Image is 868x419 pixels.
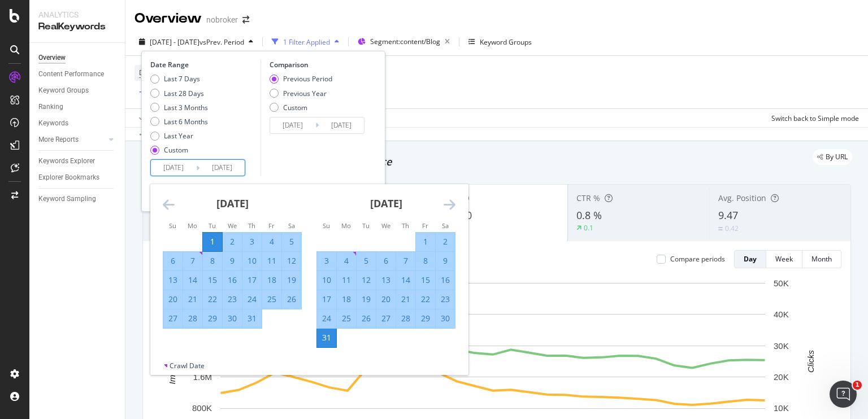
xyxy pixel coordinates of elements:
[150,74,208,84] div: Last 7 Days
[416,270,436,290] td: Selected. Friday, August 15, 2025
[38,52,66,64] div: Overview
[38,134,106,146] a: More Reports
[38,117,117,129] a: Keywords
[262,232,282,251] td: Selected. Friday, July 4, 2025
[357,313,376,324] div: 26
[38,101,63,113] div: Ranking
[163,270,183,290] td: Selected. Sunday, July 13, 2025
[203,274,222,286] div: 15
[268,221,275,230] small: Fr
[357,294,376,305] div: 19
[164,131,193,141] div: Last Year
[376,270,396,290] td: Selected. Wednesday, August 13, 2025
[223,232,242,251] td: Selected. Wednesday, July 2, 2025
[206,14,238,25] div: nobroker
[576,208,602,222] span: 0.8 %
[242,270,262,290] td: Selected. Thursday, July 17, 2025
[396,294,415,305] div: 21
[357,274,376,286] div: 12
[436,270,455,290] td: Selected. Saturday, August 16, 2025
[164,103,208,112] div: Last 3 Months
[163,313,183,324] div: 27
[416,232,436,251] td: Selected. Friday, August 1, 2025
[209,221,216,230] small: Tu
[223,274,242,286] div: 16
[734,250,766,268] button: Day
[216,197,249,210] strong: [DATE]
[436,251,455,270] td: Selected. Saturday, August 9, 2025
[150,103,208,112] div: Last 3 Months
[164,74,200,84] div: Last 7 Days
[416,313,435,324] div: 29
[150,131,208,141] div: Last Year
[242,290,262,309] td: Selected. Thursday, July 24, 2025
[242,236,262,247] div: 3
[223,236,242,247] div: 2
[402,221,409,230] small: Th
[242,16,249,24] div: arrow-right-arrow-left
[183,274,202,286] div: 14
[199,160,245,176] input: End Date
[203,294,222,305] div: 22
[396,255,415,267] div: 7
[283,103,307,112] div: Custom
[228,221,237,230] small: We
[223,309,242,328] td: Selected. Wednesday, July 30, 2025
[436,294,455,305] div: 23
[150,145,208,155] div: Custom
[242,309,262,328] td: Selected. Thursday, July 31, 2025
[376,290,396,309] td: Selected. Wednesday, August 20, 2025
[376,313,396,324] div: 27
[376,309,396,328] td: Selected. Wednesday, August 27, 2025
[38,155,117,167] a: Keywords Explorer
[170,361,205,370] div: Crawl Date
[192,403,212,413] text: 800K
[766,250,802,268] button: Week
[139,68,160,77] span: Device
[362,221,370,230] small: Tu
[203,270,223,290] td: Selected. Tuesday, July 15, 2025
[193,372,212,382] text: 1.6M
[183,255,202,267] div: 7
[283,74,332,84] div: Previous Period
[584,223,593,233] div: 0.1
[248,221,255,230] small: Th
[183,290,203,309] td: Selected. Monday, July 21, 2025
[38,172,99,184] div: Explorer Bookmarks
[242,255,262,267] div: 10
[270,74,332,84] div: Previous Period
[283,37,330,47] div: 1 Filter Applied
[288,221,295,230] small: Sa
[337,274,356,286] div: 11
[163,255,183,267] div: 6
[464,33,536,51] button: Keyword Groups
[436,274,455,286] div: 16
[262,251,282,270] td: Selected. Friday, July 11, 2025
[282,255,301,267] div: 12
[38,172,117,184] a: Explorer Bookmarks
[282,274,301,286] div: 19
[262,270,282,290] td: Selected. Friday, July 18, 2025
[163,274,183,286] div: 13
[262,236,281,247] div: 4
[282,290,302,309] td: Selected. Saturday, July 26, 2025
[830,381,857,408] iframe: Intercom live chat
[806,350,815,372] text: Clicks
[802,250,841,268] button: Month
[480,37,532,47] div: Keyword Groups
[38,85,117,97] a: Keyword Groups
[38,101,117,113] a: Ranking
[381,221,390,230] small: We
[270,103,332,112] div: Custom
[396,309,416,328] td: Selected. Thursday, August 28, 2025
[270,117,315,133] input: Start Date
[775,254,793,264] div: Week
[422,221,428,230] small: Fr
[416,251,436,270] td: Selected. Friday, August 8, 2025
[282,270,302,290] td: Selected. Saturday, July 19, 2025
[416,274,435,286] div: 15
[774,278,789,288] text: 50K
[183,251,203,270] td: Selected. Monday, July 7, 2025
[416,290,436,309] td: Selected. Friday, August 22, 2025
[282,236,301,247] div: 5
